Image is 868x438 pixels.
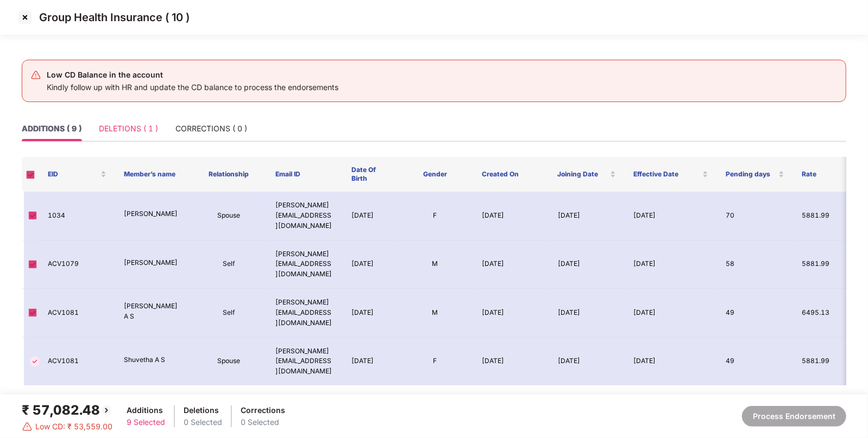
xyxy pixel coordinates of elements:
p: Shuvetha A S [124,355,183,365]
div: ADDITIONS ( 9 ) [22,123,81,135]
td: [DATE] [625,240,718,289]
img: svg+xml;base64,PHN2ZyBpZD0iRGFuZ2VyLTMyeDMyIiB4bWxucz0iaHR0cDovL3d3dy53My5vcmcvMjAwMC9zdmciIHdpZH... [22,421,33,432]
td: [DATE] [473,192,549,240]
td: [DATE] [549,240,625,289]
td: ACV1081 [39,289,115,338]
td: 1034 [39,192,115,240]
td: [PERSON_NAME][EMAIL_ADDRESS][DOMAIN_NAME] [267,240,343,289]
td: [DATE] [625,289,718,338]
div: ₹ 57,082.48 [22,400,113,421]
th: Joining Date [549,157,625,192]
td: 49 [718,289,794,338]
img: svg+xml;base64,PHN2ZyBpZD0iVGljay0zMngzMiIgeG1sbnM9Imh0dHA6Ly93d3cudzMub3JnLzIwMDAvc3ZnIiB3aWR0aD... [28,355,41,368]
img: svg+xml;base64,PHN2ZyBpZD0iQ3Jvc3MtMzJ4MzIiIHhtbG5zPSJodHRwOi8vd3d3LnczLm9yZy8yMDAwL3N2ZyIgd2lkdG... [16,9,34,26]
th: Date Of Birth [343,157,397,192]
div: 0 Selected [241,416,285,428]
div: Kindly follow up with HR and update the CD balance to process the endorsements [47,81,338,93]
td: [PERSON_NAME][EMAIL_ADDRESS][DOMAIN_NAME] [267,289,343,338]
p: [PERSON_NAME] [124,258,183,268]
th: Email ID [267,157,343,192]
td: Spouse [191,338,267,386]
td: Self [191,240,267,289]
td: [DATE] [549,289,625,338]
td: [PERSON_NAME][EMAIL_ADDRESS][DOMAIN_NAME] [267,192,343,240]
td: M [397,289,473,338]
td: Self [191,289,267,338]
p: [PERSON_NAME] A S [124,301,183,322]
img: svg+xml;base64,PHN2ZyB4bWxucz0iaHR0cDovL3d3dy53My5vcmcvMjAwMC9zdmciIHdpZHRoPSIyNCIgaGVpZ2h0PSIyNC... [30,69,41,80]
td: [DATE] [625,192,718,240]
td: [DATE] [343,192,397,240]
td: 70 [718,192,794,240]
td: F [397,338,473,386]
td: 58 [718,240,794,289]
td: ACV1081 [39,338,115,386]
th: EID [39,157,115,192]
td: [DATE] [473,289,549,338]
div: 0 Selected [184,416,222,428]
button: Process Endorsement [742,406,846,427]
td: [DATE] [343,338,397,386]
td: [DATE] [625,338,718,386]
td: [PERSON_NAME][EMAIL_ADDRESS][DOMAIN_NAME] [267,338,343,386]
td: Spouse [191,192,267,240]
td: [DATE] [343,240,397,289]
td: F [397,192,473,240]
div: Deletions [184,404,222,416]
span: Joining Date [558,170,608,179]
th: Effective Date [625,157,717,192]
th: Pending days [717,157,793,192]
span: EID [48,170,98,179]
td: [DATE] [549,338,625,386]
div: Additions [127,404,165,416]
td: [DATE] [473,338,549,386]
td: 49 [718,338,794,386]
div: Corrections [241,404,285,416]
span: Pending days [726,170,776,179]
div: Low CD Balance in the account [47,68,338,81]
p: Group Health Insurance ( 10 ) [39,11,190,24]
th: Created On [473,157,549,192]
img: svg+xml;base64,PHN2ZyBpZD0iQmFjay0yMHgyMCIgeG1sbnM9Imh0dHA6Ly93d3cudzMub3JnLzIwMDAvc3ZnIiB3aWR0aD... [100,404,113,417]
span: Effective Date [633,170,700,179]
td: [DATE] [343,289,397,338]
th: Gender [397,157,473,192]
th: Member’s name [115,157,191,192]
th: Relationship [191,157,267,192]
p: [PERSON_NAME] [124,209,183,219]
td: M [397,240,473,289]
div: 9 Selected [127,416,165,428]
td: [DATE] [549,192,625,240]
div: CORRECTIONS ( 0 ) [175,123,247,135]
td: ACV1079 [39,240,115,289]
span: Low CD: ₹ 53,559.00 [35,421,112,433]
td: [DATE] [473,240,549,289]
div: DELETIONS ( 1 ) [99,123,158,135]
